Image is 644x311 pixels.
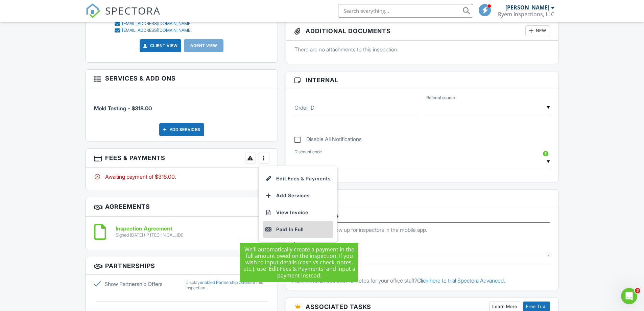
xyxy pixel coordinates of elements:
[426,95,455,101] label: Referral source
[286,21,558,41] h3: Additional Documents
[294,136,362,145] label: Disable All Notifications
[159,123,204,136] div: Add Services
[621,288,637,304] iframe: Intercom live chat
[116,226,184,232] h6: Inspection Agreement
[294,212,550,219] h5: Inspector Notes
[286,71,558,89] h3: Internal
[505,4,549,11] div: [PERSON_NAME]
[338,4,473,18] input: Search everything...
[86,197,278,217] h3: Agreements
[116,226,184,238] a: Inspection Agreement Signed [DATE] (IP [TECHNICAL_ID])
[417,277,505,284] a: Click here to trial Spectora Advanced.
[94,92,269,117] li: Service: Mold Testing
[525,25,550,36] div: New
[294,104,314,111] label: Order ID
[294,149,322,155] label: Discount code
[114,27,192,34] a: [EMAIL_ADDRESS][DOMAIN_NAME]
[116,232,184,238] div: Signed [DATE] (IP [TECHNICAL_ID])
[86,3,100,18] img: The Best Home Inspection Software - Spectora
[186,280,269,291] div: Display for this inspection.
[286,190,558,207] h3: Notes
[86,149,278,168] h3: Fees & Payments
[94,280,178,288] label: Show Partnership Offers
[200,280,250,285] a: enabled Partnership Offers
[291,270,553,277] div: Office Notes
[94,105,152,112] span: Mold Testing - $318.00
[498,11,554,18] div: Ryem Inspections, LLC
[86,257,278,275] h3: Partnerships
[635,288,640,293] span: 3
[122,28,192,33] div: [EMAIL_ADDRESS][DOMAIN_NAME]
[86,9,161,23] a: SPECTORA
[86,70,278,87] h3: Services & Add ons
[142,42,178,49] a: Client View
[294,46,550,53] p: There are no attachments to this inspection.
[291,277,553,284] p: Want timestamped internal notes for your office staff?
[94,173,269,180] div: Awaiting payment of $318.00.
[105,3,161,18] span: SPECTORA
